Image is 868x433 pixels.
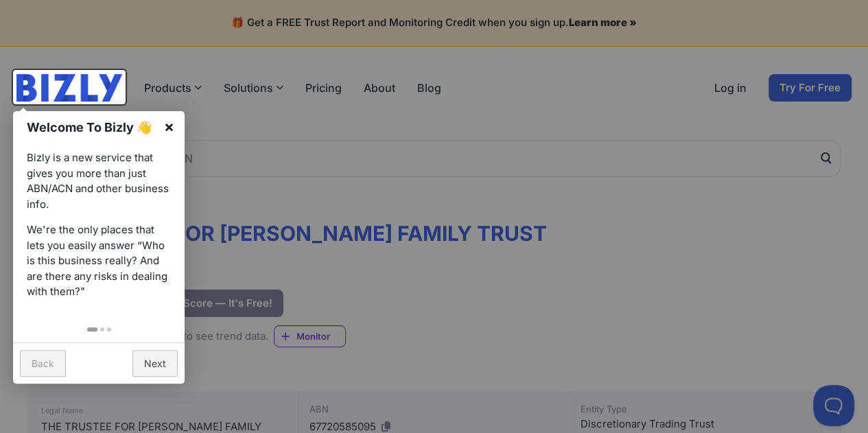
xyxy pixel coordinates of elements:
a: Back [20,350,66,377]
a: Next [132,350,178,377]
a: × [154,111,185,142]
h1: Welcome To Bizly 👋 [27,118,156,137]
p: We're the only places that lets you easily answer “Who is this business really? And are there any... [27,222,171,300]
p: Bizly is a new service that gives you more than just ABN/ACN and other business info. [27,150,171,212]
